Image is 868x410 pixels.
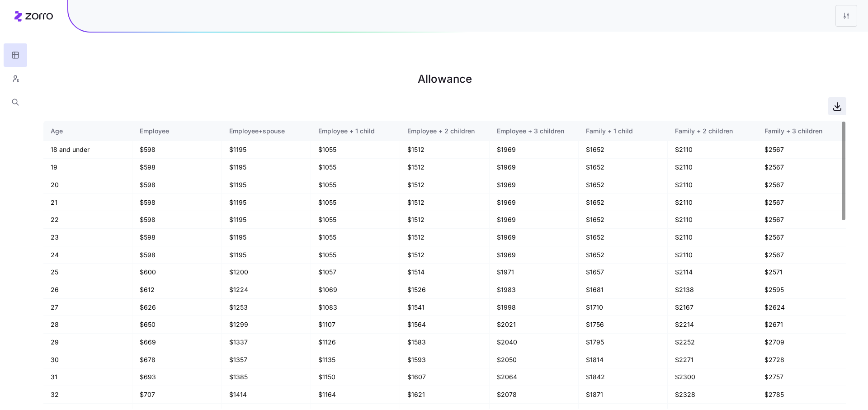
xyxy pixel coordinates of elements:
[311,159,400,176] td: $1055
[132,316,222,334] td: $650
[400,368,489,386] td: $1607
[407,126,481,136] div: Employee + 2 children
[668,316,757,334] td: $2214
[222,351,311,369] td: $1357
[757,246,846,264] td: $2567
[668,211,757,229] td: $2110
[764,126,839,136] div: Family + 3 children
[400,316,489,334] td: $1564
[311,211,400,229] td: $1055
[222,334,311,351] td: $1337
[579,176,668,194] td: $1652
[757,386,846,404] td: $2785
[490,159,579,176] td: $1969
[222,264,311,281] td: $1200
[579,264,668,281] td: $1657
[490,299,579,316] td: $1998
[490,246,579,264] td: $1969
[43,141,132,159] td: 18 and under
[668,368,757,386] td: $2300
[668,264,757,281] td: $2114
[586,126,660,136] div: Family + 1 child
[222,229,311,246] td: $1195
[668,194,757,212] td: $2110
[668,176,757,194] td: $2110
[490,229,579,246] td: $1969
[400,141,489,159] td: $1512
[757,211,846,229] td: $2567
[490,316,579,334] td: $2021
[490,176,579,194] td: $1969
[400,176,489,194] td: $1512
[132,176,222,194] td: $598
[490,141,579,159] td: $1969
[757,368,846,386] td: $2757
[43,176,132,194] td: 20
[229,126,303,136] div: Employee+spouse
[490,281,579,299] td: $1983
[132,194,222,212] td: $598
[311,141,400,159] td: $1055
[400,159,489,176] td: $1512
[579,334,668,351] td: $1795
[757,176,846,194] td: $2567
[490,386,579,404] td: $2078
[400,229,489,246] td: $1512
[668,351,757,369] td: $2271
[43,316,132,334] td: 28
[400,246,489,264] td: $1512
[222,368,311,386] td: $1385
[400,281,489,299] td: $1526
[222,299,311,316] td: $1253
[43,211,132,229] td: 22
[222,211,311,229] td: $1195
[43,229,132,246] td: 23
[311,368,400,386] td: $1150
[668,141,757,159] td: $2110
[51,126,125,136] div: Age
[668,159,757,176] td: $2110
[43,194,132,212] td: 21
[757,264,846,281] td: $2571
[222,159,311,176] td: $1195
[43,264,132,281] td: 25
[579,386,668,404] td: $1871
[222,316,311,334] td: $1299
[222,194,311,212] td: $1195
[132,246,222,264] td: $598
[490,211,579,229] td: $1969
[668,246,757,264] td: $2110
[675,126,749,136] div: Family + 2 children
[757,229,846,246] td: $2567
[757,351,846,369] td: $2728
[43,368,132,386] td: 31
[222,141,311,159] td: $1195
[757,299,846,316] td: $2624
[757,159,846,176] td: $2567
[757,141,846,159] td: $2567
[579,281,668,299] td: $1681
[222,386,311,404] td: $1414
[43,68,846,90] h1: Allowance
[132,368,222,386] td: $693
[311,229,400,246] td: $1055
[579,351,668,369] td: $1814
[400,264,489,281] td: $1514
[579,299,668,316] td: $1710
[132,299,222,316] td: $626
[579,141,668,159] td: $1652
[668,334,757,351] td: $2252
[400,386,489,404] td: $1621
[132,281,222,299] td: $612
[400,299,489,316] td: $1541
[311,351,400,369] td: $1135
[311,281,400,299] td: $1069
[400,211,489,229] td: $1512
[132,386,222,404] td: $707
[132,334,222,351] td: $669
[757,194,846,212] td: $2567
[668,229,757,246] td: $2110
[132,141,222,159] td: $598
[311,176,400,194] td: $1055
[579,211,668,229] td: $1652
